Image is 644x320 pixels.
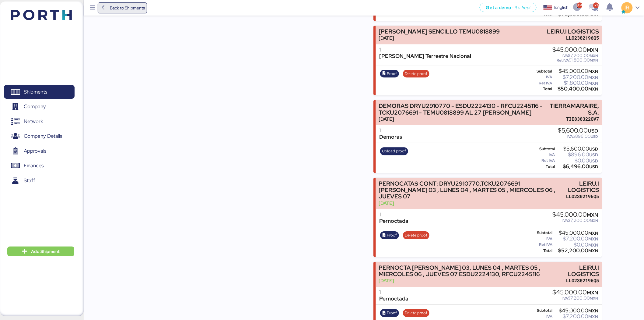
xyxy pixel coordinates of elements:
div: $1,800.00 [554,81,598,85]
span: Approvals [24,147,46,155]
span: MXN [589,230,598,236]
span: USD [588,127,598,134]
div: $896.00 [558,134,598,139]
div: $1,800.00 [553,58,598,62]
span: MXN [589,86,598,92]
div: $0.00 [556,158,598,163]
div: LLO2302196Q5 [547,35,599,41]
div: IVA [533,315,553,319]
span: IVA [563,296,568,301]
span: Network [24,117,43,126]
span: USD [590,146,598,152]
span: IVA [568,134,573,139]
div: Ret IVA [533,81,552,85]
div: $7,200.00 [554,314,598,319]
span: Company [24,102,46,111]
div: IVA [533,153,555,157]
div: $6,496.00 [556,164,598,169]
div: [DATE] [379,35,500,41]
div: $72,800.00 [554,12,598,17]
button: Proof [380,231,399,239]
div: 1 [380,289,409,296]
div: Ret IVA [533,243,553,247]
span: MXN [589,308,598,314]
div: Total [533,87,552,91]
div: Subtotal [533,69,552,73]
div: Subtotal [533,308,553,313]
a: Shipments [4,85,75,99]
span: Delete proof [405,310,427,316]
span: IVA [563,218,568,223]
span: Staff [24,176,35,185]
div: Subtotal [533,231,553,235]
div: $7,200.00 [553,218,598,223]
span: Proof [387,232,397,239]
div: LEIRU.I LOGISTICS [566,180,599,193]
span: IR [625,4,629,12]
div: IVA [533,75,552,79]
div: Ret IVA [533,158,555,163]
span: USD [590,158,598,164]
a: Back to Shipments [98,2,147,13]
div: $7,200.00 [553,296,598,300]
div: Total [533,249,553,253]
button: Delete proof [403,309,429,317]
div: $50,400.00 [554,87,598,91]
div: LEIRU.I LOGISTICS [547,28,599,35]
div: $45,000.00 [554,69,598,73]
div: TIERRAMARAIRE, S.A. [550,103,599,116]
span: Back to Shipments [110,4,145,12]
div: Total [533,165,555,169]
div: [DATE] [379,200,563,206]
div: Pernoctada [380,218,409,224]
div: Pernoctada [380,296,409,302]
button: Menu [87,3,98,13]
div: $45,000.00 [553,289,598,296]
div: $45,000.00 [554,231,598,235]
span: USD [591,134,598,139]
div: $7,200.00 [553,53,598,58]
span: MXN [590,296,598,301]
a: Approvals [4,144,75,158]
span: MXN [587,47,598,53]
div: TIE830322QV7 [550,116,599,122]
div: 1 [380,127,402,134]
span: MXN [587,289,598,296]
button: Proof [380,309,399,317]
div: LLO2302196Q5 [566,277,599,284]
span: MXN [589,80,598,86]
a: Network [4,115,75,129]
div: [PERSON_NAME] SENCILLO TEMU0818899 [379,28,500,35]
div: Subtotal [533,147,555,151]
span: MXN [589,248,598,254]
span: MXN [590,218,598,223]
span: MXN [589,242,598,248]
span: Proof [387,310,397,316]
div: $45,000.00 [553,212,598,218]
a: Staff [4,173,75,187]
div: LLO2302196Q5 [566,193,599,200]
span: USD [590,164,598,169]
span: USD [590,152,598,158]
div: $7,200.00 [554,236,598,241]
span: MXN [589,75,598,80]
span: MXN [589,236,598,242]
div: $5,600.00 [558,127,598,134]
div: $52,200.00 [554,248,598,253]
button: Upload proof [380,147,408,155]
button: Add Shipment [7,247,74,256]
div: 1 [380,47,471,53]
a: Finances [4,159,75,173]
span: MXN [587,212,598,218]
div: [PERSON_NAME] Terrestre Nacional [380,53,471,59]
div: PERNOCTA [PERSON_NAME] 03, LUNES 04 , MARTES 05 , MIERCOLES 06 , JUEVES 07 ESDU2224130, RFCU2245116 [379,265,563,277]
button: Delete proof [403,70,429,78]
div: Demoras [380,134,402,140]
span: MXN [589,69,598,74]
span: Finances [24,161,44,170]
a: Company [4,100,75,114]
div: [DATE] [379,277,563,284]
div: $5,600.00 [556,147,598,151]
div: $896.00 [556,152,598,157]
span: IVA [563,53,568,58]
